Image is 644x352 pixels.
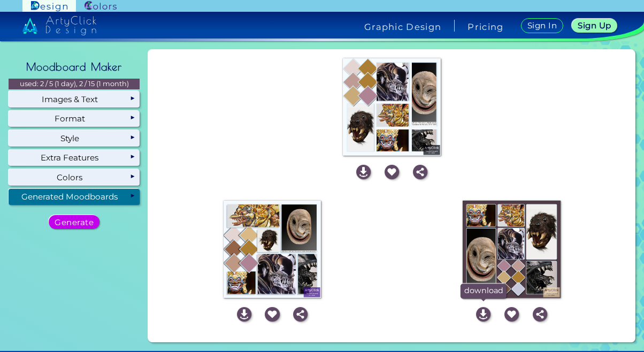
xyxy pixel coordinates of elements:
img: icon_download_white.svg [476,307,490,322]
img: icon_download_white.svg [237,307,251,322]
p: download [460,284,506,299]
img: icon_favourite_white.svg [385,165,399,179]
a: Sign Up [574,19,615,32]
img: icon_share_white.svg [413,165,427,179]
img: artyclick_design_logo_white_combined_path.svg [22,16,96,35]
h4: Graphic Design [364,22,441,31]
img: icon_download_white.svg [356,165,371,179]
div: Colors [9,169,140,185]
h5: Generate [57,218,91,226]
div: Style [9,130,140,146]
h2: Moodboard Maker [21,55,128,79]
div: Extra Features [9,150,140,166]
h5: Sign Up [580,22,610,29]
img: icon_share_white.svg [533,307,547,322]
img: icon_share_white.svg [293,307,308,322]
div: Generated Moodboards [9,189,140,205]
a: Pricing [467,22,503,31]
h5: Sign In [529,22,556,29]
div: Format [9,111,140,127]
div: Images & Text [9,91,140,107]
img: icon_favourite_white.svg [504,307,519,322]
a: Sign In [523,19,562,33]
img: icon_favourite_white.svg [265,307,279,322]
p: used: 2 / 5 (1 day), 2 / 15 (1 month) [9,79,140,89]
img: ArtyClick Colors logo [85,1,117,11]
